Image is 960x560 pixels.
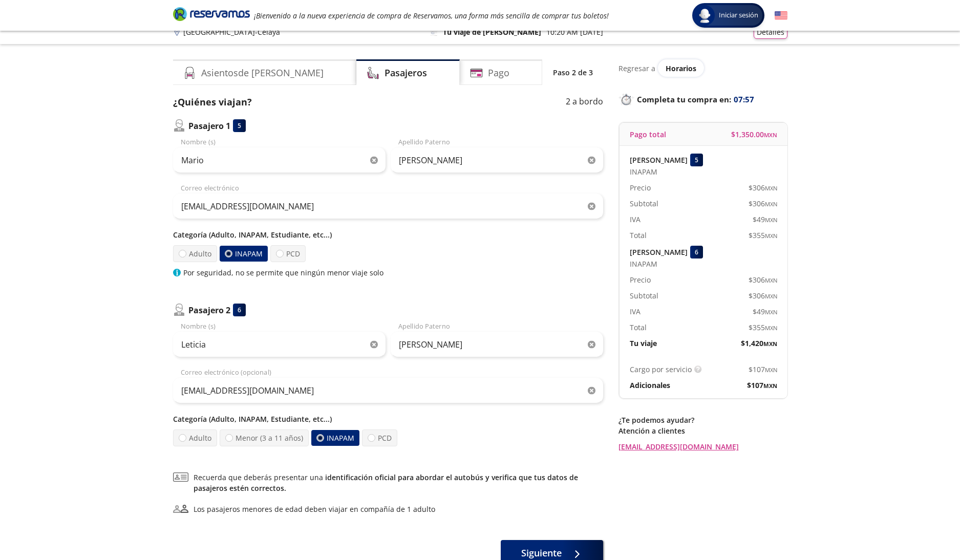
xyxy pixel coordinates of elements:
span: Iniciar sesión [715,10,762,20]
input: Nombre (s) [173,147,386,173]
iframe: Messagebird Livechat Widget [901,501,950,550]
label: Menor (3 a 11 años) [220,429,309,446]
span: $ 49 [753,214,777,225]
label: PCD [362,429,397,446]
p: 2 a bordo [566,95,603,109]
p: Categoría (Adulto, INAPAM, Estudiante, etc...) [173,229,603,240]
p: Atención a clientes [618,425,787,436]
button: Detalles [754,26,787,39]
small: MXN [764,131,777,139]
span: $ 306 [749,290,777,301]
small: MXN [765,184,777,192]
p: Completa tu compra en : [618,92,787,106]
p: Subtotal [630,290,658,301]
small: MXN [763,382,777,390]
p: Tu viaje [630,338,657,349]
span: $ 355 [749,322,777,333]
label: Adulto [173,245,217,262]
input: Correo electrónico [173,193,603,219]
label: INAPAM [311,430,359,446]
span: $ 49 [753,306,777,317]
p: ¿Te podemos ayudar? [618,415,787,425]
input: Apellido Paterno [391,147,603,173]
span: $ 306 [749,274,777,285]
p: Subtotal [630,198,658,209]
span: $ 355 [749,230,777,241]
p: IVA [630,214,641,225]
i: Brand Logo [173,6,250,21]
h4: Asientos de [PERSON_NAME] [201,66,324,80]
p: Precio [630,182,651,193]
p: [PERSON_NAME] [630,247,688,257]
p: 10:20 AM [DATE] [546,27,603,37]
div: 6 [233,304,246,316]
span: $ 1,350.00 [731,129,777,140]
small: MXN [765,366,777,374]
p: Tu viaje de [PERSON_NAME] [443,27,541,37]
input: Nombre (s) [173,332,386,357]
a: [EMAIL_ADDRESS][DOMAIN_NAME] [618,441,787,452]
div: 6 [690,246,703,259]
em: ¡Bienvenido a la nueva experiencia de compra de Reservamos, una forma más sencilla de comprar tus... [254,11,609,20]
small: MXN [765,324,777,332]
p: Paso 2 de 3 [553,67,593,78]
input: Correo electrónico (opcional) [173,378,603,403]
span: INAPAM [630,259,657,269]
p: Adicionales [630,380,670,391]
p: Pago total [630,129,666,140]
span: INAPAM [630,166,657,177]
label: PCD [270,245,306,262]
span: $ 1,420 [741,338,777,349]
span: $ 306 [749,198,777,209]
p: ¿Quiénes viajan? [173,95,252,109]
label: Adulto [173,429,217,446]
small: MXN [765,216,777,224]
span: Siguiente [521,546,562,560]
a: identificación oficial para abordar el autobús y verifica que tus datos de pasajeros estén correc... [194,472,578,493]
small: MXN [765,276,777,284]
p: Total [630,322,647,333]
span: $ 306 [749,182,777,193]
div: 5 [233,119,246,132]
span: $ 107 [749,364,777,375]
small: MXN [765,232,777,240]
small: MXN [763,340,777,348]
p: Precio [630,274,651,285]
small: MXN [765,292,777,300]
p: Regresar a [618,63,655,74]
p: [GEOGRAPHIC_DATA] - Celaya [183,27,280,37]
h4: Pago [488,66,509,80]
p: Cargo por servicio [630,364,692,375]
p: Por seguridad, no se permite que ningún menor viaje solo [183,267,383,278]
button: English [775,9,787,22]
div: Regresar a ver horarios [618,59,787,77]
span: Recuerda que deberás presentar una [194,472,603,493]
div: Los pasajeros menores de edad deben viajar en compañía de 1 adulto [194,504,435,514]
a: Brand Logo [173,6,250,25]
h4: Pasajeros [385,66,427,80]
label: INAPAM [220,246,268,262]
small: MXN [765,308,777,316]
span: Horarios [666,63,696,73]
p: IVA [630,306,641,317]
span: $ 107 [747,380,777,391]
p: Pasajero 2 [188,304,230,316]
small: MXN [765,200,777,208]
p: Total [630,230,647,241]
div: 5 [690,154,703,166]
p: Pasajero 1 [188,120,230,132]
input: Apellido Paterno [391,332,603,357]
span: 07:57 [734,94,754,105]
p: [PERSON_NAME] [630,155,688,165]
p: Categoría (Adulto, INAPAM, Estudiante, etc...) [173,414,603,424]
